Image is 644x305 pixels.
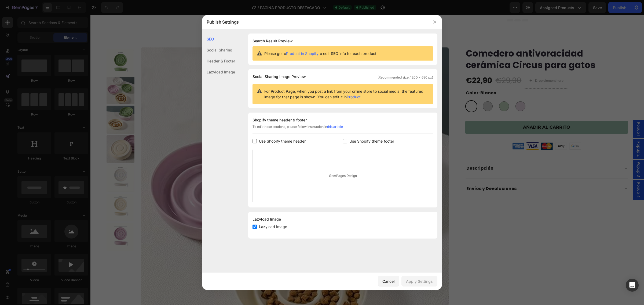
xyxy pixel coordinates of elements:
[286,51,319,56] a: Product in Shopify
[546,127,551,142] span: Popup 2
[253,216,433,222] div: Lazyload Image
[378,276,399,287] button: Cancel
[436,127,448,135] img: gempages_584883416172855877-f7428bd6-3f90-4441-9c10-4be84acceb74.png
[546,167,551,183] span: Popup 4
[626,279,639,292] div: Open Intercom Messenger
[253,73,306,80] span: Social Sharing Image Preview
[375,106,537,119] button: AÑADIR AL CARRITO
[264,88,429,100] span: For Product Page, when you post a link from your online store to social media, the featured image...
[202,44,235,55] div: Social Sharing
[464,128,477,135] img: gempages_584883416172855877-00c9eb4c-d345-4655-bc65-49284df21c32.png
[349,138,394,144] span: Use Shopify theme footer
[253,149,433,203] div: GemPages Design
[264,51,376,56] span: Please go to to edit SEO info for each product
[253,38,433,44] h1: Search Result Preview
[327,125,343,129] a: this article
[401,276,437,287] button: Apply Settings
[259,138,306,144] span: Use Shopify theme header
[375,60,402,71] div: €22,90
[347,95,361,99] a: Product
[253,117,433,123] div: Shopify theme header & footer
[259,224,287,230] span: Lazyload Image
[422,128,434,135] img: gempages_584883416172855877-96026055-9b68-460d-9b65-349b61f3f174.png
[479,128,491,135] img: gempages_584883416172855877-8898a4b3-1bb9-46e6-850d-5dc81e10796a.png
[202,55,235,66] div: Header & Footer
[546,107,551,121] span: Popup 1
[382,278,395,284] div: Cancel
[202,15,428,29] div: Publish Settings
[375,75,407,81] legend: Color: Blanco
[378,75,433,80] span: (Recommended size: 1200 x 630 px)
[202,66,235,77] div: Lazyload Image
[433,110,480,115] div: AÑADIR AL CARRITO
[376,170,426,177] strong: Envíos y Devoluciones
[404,60,431,71] div: €29,90
[445,64,473,68] div: Drop element here
[406,278,433,284] div: Apply Settings
[253,124,433,134] div: To edit those sections, please follow instruction in
[375,32,537,57] h1: Comedero antivoracidad cerámica Circus para gatos
[450,128,462,135] img: gempages_584883416172855877-81b1628e-843c-4ff7-8dc4-c4dc284b4116.png
[546,147,551,162] span: Popup 3
[376,150,403,156] strong: Descripción
[202,34,235,44] div: SEO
